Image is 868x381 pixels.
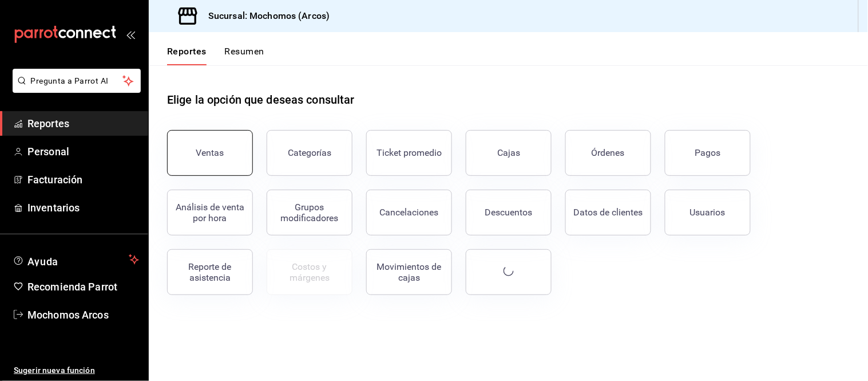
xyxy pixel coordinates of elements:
div: Usuarios [690,207,726,218]
button: Cajas [466,130,552,176]
div: Pagos [695,147,721,158]
div: navigation tabs [167,46,264,65]
div: Cajas [497,147,520,158]
button: Categorías [267,130,352,176]
div: Categorías [288,147,331,158]
span: Inventarios [27,200,139,215]
button: Órdenes [565,130,651,176]
button: Reportes [167,46,207,65]
span: Ayuda [27,253,124,266]
button: Ventas [167,130,253,176]
a: Pregunta a Parrot AI [8,83,141,95]
span: Sugerir nueva función [14,364,139,376]
button: Resumen [225,46,264,65]
div: Reporte de asistencia [175,261,245,283]
button: Pagos [665,130,751,176]
div: Ventas [196,147,224,158]
div: Análisis de venta por hora [175,202,245,223]
div: Grupos modificadores [274,202,345,223]
button: Descuentos [466,190,552,235]
button: Reporte de asistencia [167,249,253,295]
div: Ticket promedio [376,147,442,158]
h1: Elige la opción que deseas consultar [167,91,355,108]
span: Recomienda Parrot [27,279,139,294]
div: Descuentos [485,207,533,218]
span: Reportes [27,116,139,131]
div: Datos de clientes [574,207,643,218]
button: Contrata inventarios para ver este reporte [267,249,352,295]
div: Movimientos de cajas [374,261,445,283]
button: Análisis de venta por hora [167,190,253,235]
div: Órdenes [592,147,625,158]
button: Movimientos de cajas [366,249,452,295]
span: Personal [27,144,139,159]
h3: Sucursal: Mochomos (Arcos) [199,9,330,23]
button: Ticket promedio [366,130,452,176]
button: Usuarios [665,190,751,235]
button: open_drawer_menu [126,30,135,39]
span: Facturación [27,172,139,187]
span: Mochomos Arcos [27,307,139,323]
button: Grupos modificadores [267,190,352,235]
button: Pregunta a Parrot AI [13,69,141,93]
button: Cancelaciones [366,190,452,235]
button: Datos de clientes [565,190,651,235]
div: Costos y márgenes [274,261,345,283]
span: Pregunta a Parrot AI [31,75,123,87]
div: Cancelaciones [380,207,439,218]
